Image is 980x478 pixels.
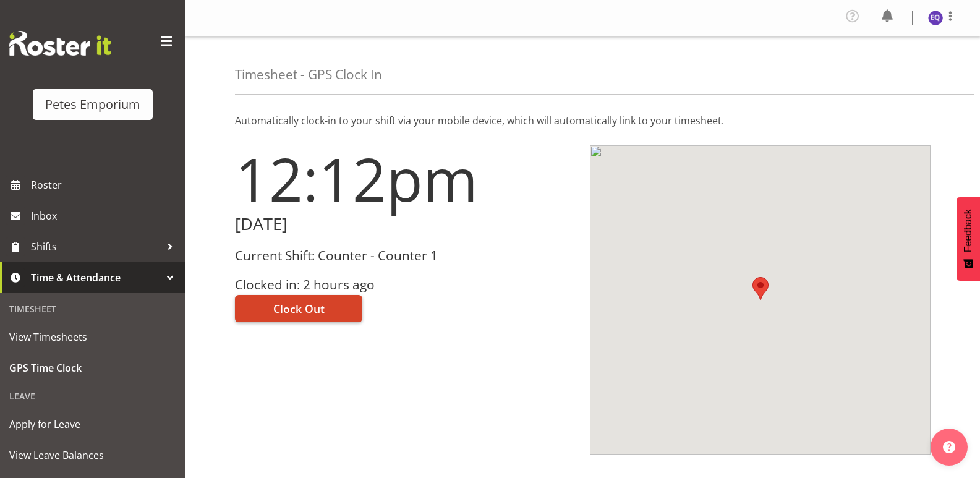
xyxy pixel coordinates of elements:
span: GPS Time Clock [9,359,176,377]
div: Leave [3,383,182,409]
img: esperanza-querido10799.jpg [928,11,943,25]
span: View Timesheets [9,328,176,346]
a: View Leave Balances [3,440,182,471]
h1: 12:12pm [235,145,576,212]
button: Feedback - Show survey [957,197,980,281]
span: Time & Attendance [31,268,161,287]
h3: Current Shift: Counter - Counter 1 [235,249,576,263]
a: GPS Time Clock [3,352,182,383]
div: Timesheet [3,296,182,322]
img: Rosterit website logo [9,31,111,56]
span: Apply for Leave [9,415,176,433]
span: Feedback [963,209,974,252]
img: help-xxl-2.png [943,441,955,453]
span: View Leave Balances [9,446,176,464]
button: Clock Out [235,295,362,322]
h2: [DATE] [235,215,576,234]
span: Shifts [31,237,161,256]
span: Clock Out [273,301,325,317]
h4: Timesheet - GPS Clock In [235,67,382,82]
h3: Clocked in: 2 hours ago [235,278,576,292]
span: Roster [31,176,179,194]
a: Apply for Leave [3,409,182,440]
a: View Timesheets [3,322,182,352]
p: Automatically clock-in to your shift via your mobile device, which will automatically link to you... [235,113,931,128]
div: Petes Emporium [45,95,140,114]
span: Inbox [31,207,179,225]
